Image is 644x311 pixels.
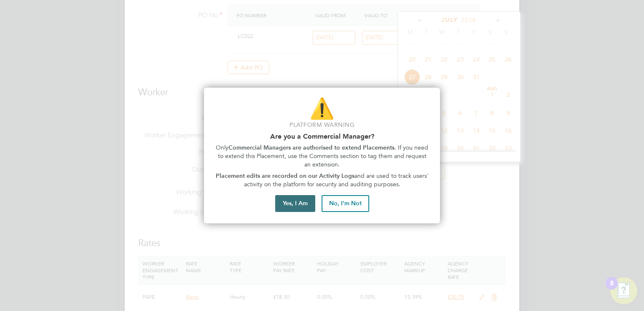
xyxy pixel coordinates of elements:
p: Platform Warning [214,121,430,129]
strong: Commercial Managers are authorised to extend Placements [228,144,394,151]
button: Yes, I Am [275,195,315,212]
button: No, I'm Not [322,195,369,212]
p: ⚠️ [214,94,430,123]
div: Are you part of the Commercial Team? [204,88,440,224]
span: and are used to track users' activity on the platform for security and auditing purposes. [244,172,430,188]
span: Only [216,144,228,151]
strong: Placement edits are recorded on our Activity Logs [216,172,354,180]
h2: Are you a Commercial Manager? [214,132,430,140]
span: . If you need to extend this Placement, use the Comments section to tag them and request an exten... [218,144,430,168]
